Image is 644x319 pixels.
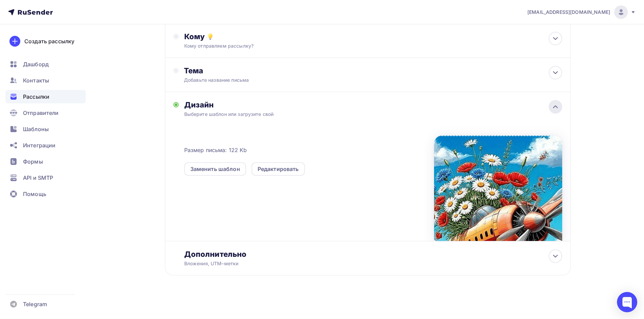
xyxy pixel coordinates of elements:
[184,43,525,49] div: Кому отправляем рассылку?
[23,141,55,149] span: Интеграции
[184,111,525,118] div: Выберите шаблон или загрузите свой
[184,260,525,267] div: Вложения, UTM–метки
[23,300,47,308] span: Telegram
[24,37,74,45] div: Создать рассылку
[23,190,46,198] span: Помощь
[23,174,53,182] span: API и SMTP
[5,57,86,71] a: Дашборд
[5,122,86,136] a: Шаблоны
[184,32,562,41] div: Кому
[23,125,49,133] span: Шаблоны
[527,5,636,19] a: [EMAIL_ADDRESS][DOMAIN_NAME]
[5,90,86,103] a: Рассылки
[184,249,562,259] div: Дополнительно
[527,9,610,16] span: [EMAIL_ADDRESS][DOMAIN_NAME]
[23,109,59,117] span: Отправители
[258,165,299,173] div: Редактировать
[5,106,86,120] a: Отправители
[184,146,247,154] span: Размер письма: 122 Kb
[23,93,49,101] span: Рассылки
[184,100,562,109] div: Дизайн
[23,76,49,84] span: Контакты
[5,155,86,168] a: Формы
[23,157,43,166] span: Формы
[23,60,49,68] span: Дашборд
[190,165,240,173] div: Заменить шаблон
[184,66,317,75] div: Тема
[184,77,304,83] div: Добавьте название письма
[5,74,86,87] a: Контакты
